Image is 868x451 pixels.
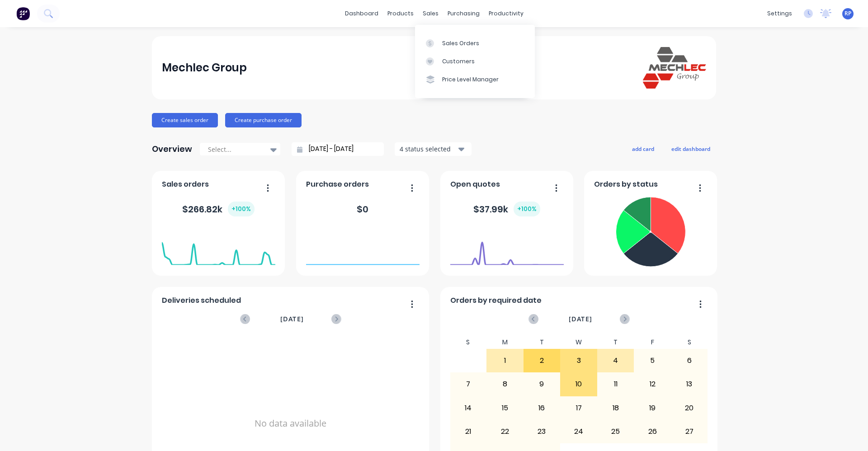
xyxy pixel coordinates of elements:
a: Price Level Manager [415,70,535,89]
div: 18 [598,397,634,419]
button: Create sales order [152,113,218,127]
div: 26 [634,420,670,443]
img: Mechlec Group [643,47,706,88]
div: Sales Orders [442,39,479,47]
div: F [634,336,671,349]
div: 13 [671,373,708,395]
div: 15 [487,397,523,419]
div: 25 [598,420,634,443]
div: 8 [487,373,523,395]
div: 6 [671,349,708,372]
div: products [383,7,418,20]
a: Customers [415,52,535,70]
div: 17 [561,397,597,419]
div: 27 [671,420,708,443]
div: 22 [487,420,523,443]
div: $ 37.99k [473,202,540,216]
span: Purchase orders [306,179,369,190]
div: sales [418,7,443,20]
div: 1 [487,349,523,372]
div: 4 status selected [400,144,457,154]
div: + 100 % [228,202,255,216]
div: 10 [561,373,597,395]
div: 3 [561,349,597,372]
div: T [524,336,561,349]
button: 4 status selected [395,142,472,156]
div: 21 [450,420,486,443]
button: add card [626,143,660,155]
div: M [486,336,524,349]
div: Mechlec Group [162,59,247,77]
div: $ 266.82k [182,202,255,216]
div: 2 [524,349,560,372]
div: Price Level Manager [442,75,499,84]
div: 9 [524,373,560,395]
span: Orders by required date [450,295,542,306]
div: purchasing [443,7,484,20]
div: S [671,336,708,349]
img: Factory [16,7,30,20]
span: RP [844,9,851,18]
div: 7 [450,373,486,395]
div: $ 0 [357,202,368,216]
div: 23 [524,420,560,443]
div: 12 [634,373,670,395]
span: Sales orders [162,179,209,190]
button: edit dashboard [665,143,716,155]
div: settings [763,7,797,20]
div: W [560,336,597,349]
div: + 100 % [514,202,540,216]
div: Overview [152,140,192,158]
div: 20 [671,397,708,419]
span: [DATE] [280,314,304,324]
div: 14 [450,397,486,419]
div: 4 [598,349,634,372]
div: T [597,336,634,349]
div: 24 [561,420,597,443]
div: Customers [442,57,475,66]
button: Create purchase order [225,113,302,127]
span: [DATE] [569,314,592,324]
div: S [450,336,487,349]
div: 19 [634,397,670,419]
div: productivity [484,7,528,20]
div: 11 [598,373,634,395]
a: Sales Orders [415,34,535,52]
span: Open quotes [450,179,500,190]
span: Orders by status [594,179,658,190]
a: dashboard [340,7,383,20]
div: 5 [634,349,670,372]
div: 16 [524,397,560,419]
span: Deliveries scheduled [162,295,241,306]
